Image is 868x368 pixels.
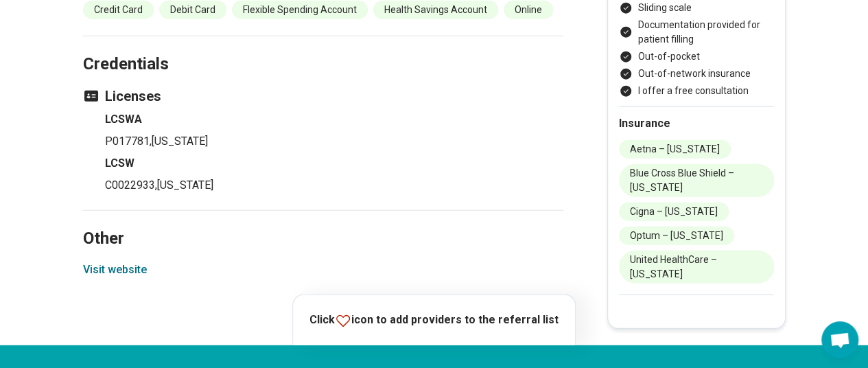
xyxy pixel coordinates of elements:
[105,133,563,150] p: P017781
[83,1,154,19] li: Credit Card
[159,1,226,19] li: Debit Card
[105,177,563,194] p: C0022933
[619,140,731,159] li: Aetna – [US_STATE]
[150,135,208,148] span: , [US_STATE]
[504,1,553,19] li: Online
[619,251,774,284] li: United HealthCare – [US_STATE]
[83,194,563,251] h2: Other
[619,1,774,15] li: Sliding scale
[619,203,729,221] li: Cigna – [US_STATE]
[83,20,563,76] h2: Credentials
[309,312,559,329] p: Click icon to add providers to the referral list
[373,1,498,19] li: Health Savings Account
[105,155,563,172] h4: LCSW
[619,227,734,245] li: Optum – [US_STATE]
[105,111,563,128] h4: LCSWA
[619,115,774,132] h2: Insurance
[232,1,368,19] li: Flexible Spending Account
[821,321,858,358] div: Open chat
[619,18,774,47] li: Documentation provided for patient filling
[619,67,774,81] li: Out-of-network insurance
[83,262,147,278] button: Visit website
[619,49,774,64] li: Out-of-pocket
[619,84,774,98] li: I offer a free consultation
[155,179,213,192] span: , [US_STATE]
[619,164,774,197] li: Blue Cross Blue Shield – [US_STATE]
[83,87,563,106] h3: Licenses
